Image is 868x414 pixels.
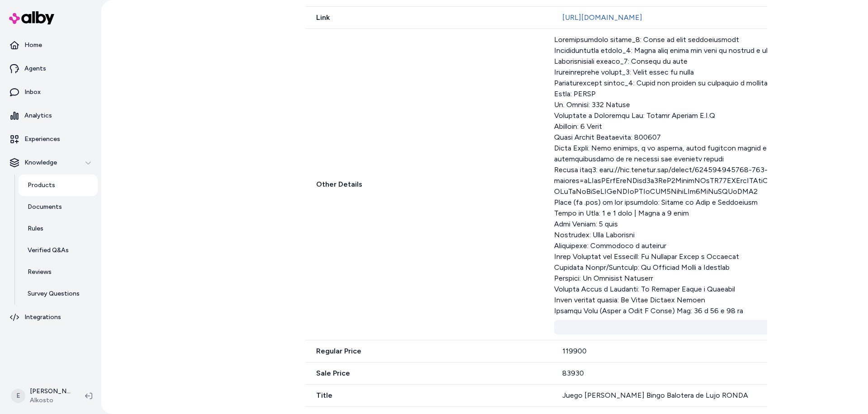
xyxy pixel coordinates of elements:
p: Reviews [28,268,52,277]
a: Integrations [4,306,98,328]
a: Experiences [4,128,98,150]
a: [URL][DOMAIN_NAME] [562,13,642,22]
p: Documents [28,202,62,212]
span: Regular Price [305,346,551,357]
p: Inbox [24,88,41,97]
img: alby Logo [9,11,54,24]
p: [PERSON_NAME] [30,387,71,396]
span: Link [305,12,551,23]
a: Products [19,174,98,196]
a: Analytics [4,105,98,127]
a: Verified Q&As [19,240,98,261]
button: Knowledge [4,152,98,174]
p: Verified Q&As [28,246,69,255]
span: Title [305,390,551,401]
span: Alkosto [30,396,71,405]
span: Other Details [305,179,543,190]
button: E[PERSON_NAME]Alkosto [5,381,78,410]
span: Sale Price [305,368,551,379]
p: Agents [24,64,46,73]
p: Knowledge [24,158,57,167]
a: Reviews [19,261,98,283]
p: Products [28,181,55,190]
p: Integrations [24,313,61,322]
p: Survey Questions [28,289,80,298]
a: Rules [19,218,98,240]
p: Rules [28,224,43,233]
a: Agents [4,58,98,80]
p: Analytics [24,111,52,120]
a: Inbox [4,81,98,103]
p: Home [24,41,42,50]
span: E [11,389,25,403]
p: Experiences [24,135,60,144]
a: Documents [19,196,98,218]
a: Home [4,34,98,56]
a: Survey Questions [19,283,98,305]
